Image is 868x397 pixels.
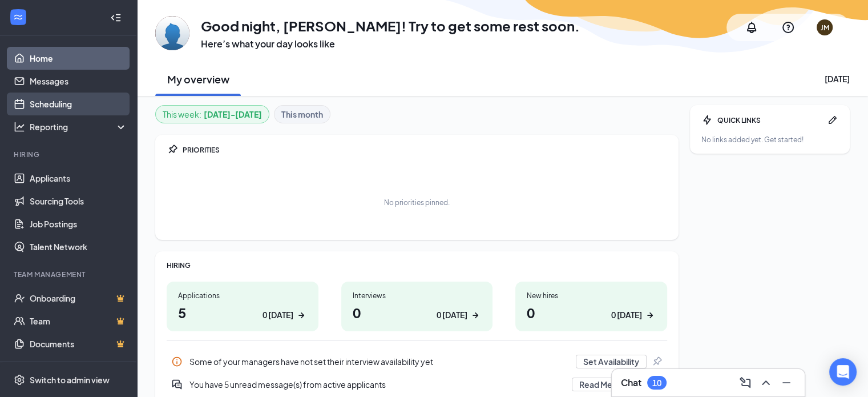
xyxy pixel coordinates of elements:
[353,291,482,300] div: Interviews
[572,378,647,391] button: Read Messages
[178,291,307,300] div: Applications
[14,374,25,386] svg: Settings
[701,135,838,145] div: No links added yet. Get started!
[263,309,293,321] div: 0 [DATE]
[341,282,493,331] a: Interviews00 [DATE]ArrowRight
[171,356,183,367] svg: Info
[30,70,127,93] a: Messages
[30,190,127,212] a: Sourcing Tools
[717,115,822,125] div: QUICK LINKS
[829,358,857,386] div: Open Intercom Messenger
[30,374,110,386] div: Switch to admin view
[821,23,829,33] div: JM
[178,303,307,322] h1: 5
[384,198,450,207] div: No priorities pinned.
[167,72,229,86] h2: My overview
[167,282,318,331] a: Applications50 [DATE]ArrowRight
[652,378,661,388] div: 10
[827,114,838,126] svg: Pen
[644,310,656,321] svg: ArrowRight
[167,350,667,373] a: InfoSome of your managers have not set their interview availability yetSet AvailabilityPin
[14,121,25,133] svg: Analysis
[470,310,481,321] svg: ArrowRight
[189,356,569,367] div: Some of your managers have not set their interview availability yet
[155,16,189,50] img: Jarron Morris
[167,350,667,373] div: Some of your managers have not set their interview availability yet
[281,108,323,121] b: This month
[30,310,127,332] a: TeamCrown
[30,355,127,378] a: SurveysCrown
[527,303,656,322] h1: 0
[651,356,663,367] svg: Pin
[30,167,127,190] a: Applicants
[189,379,565,390] div: You have 5 unread message(s) from active applicants
[30,47,127,70] a: Home
[13,11,24,23] svg: WorkstreamLogo
[167,373,667,396] a: DoubleChatActiveYou have 5 unread message(s) from active applicantsRead MessagesPin
[167,144,178,155] svg: Pin
[757,374,775,392] button: ChevronUp
[14,150,125,159] div: Hiring
[353,303,482,322] h1: 0
[30,332,127,355] a: DocumentsCrown
[163,108,262,121] div: This week :
[437,309,467,321] div: 0 [DATE]
[296,310,307,321] svg: ArrowRight
[30,212,127,235] a: Job Postings
[781,21,795,34] svg: QuestionInfo
[777,374,796,392] button: Minimize
[527,291,656,300] div: New hires
[171,379,183,390] svg: DoubleChatActive
[167,260,667,270] div: HIRING
[183,145,667,155] div: PRIORITIES
[745,21,758,34] svg: Notifications
[621,376,641,389] h3: Chat
[14,270,125,279] div: Team Management
[515,282,667,331] a: New hires00 [DATE]ArrowRight
[780,376,793,390] svg: Minimize
[201,38,580,50] h3: Here’s what your day looks like
[110,12,122,23] svg: Collapse
[576,355,647,368] button: Set Availability
[825,73,850,85] div: [DATE]
[738,376,752,390] svg: ComposeMessage
[30,93,127,115] a: Scheduling
[611,309,642,321] div: 0 [DATE]
[30,235,127,258] a: Talent Network
[204,108,262,121] b: [DATE] - [DATE]
[701,114,713,126] svg: Bolt
[30,287,127,310] a: OnboardingCrown
[30,121,128,133] div: Reporting
[167,373,667,396] div: You have 5 unread message(s) from active applicants
[201,16,580,35] h1: Good night, [PERSON_NAME]! Try to get some rest soon.
[759,376,773,390] svg: ChevronUp
[736,374,754,392] button: ComposeMessage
